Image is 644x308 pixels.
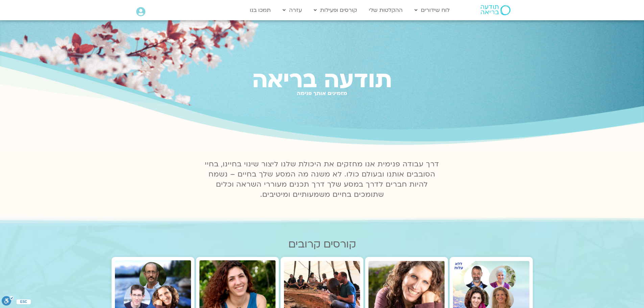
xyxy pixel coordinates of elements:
[246,4,274,17] a: תמכו בנו
[201,159,443,200] p: דרך עבודה פנימית אנו מחזקים את היכולת שלנו ליצור שינוי בחיינו, בחיי הסובבים אותנו ובעולם כולו. לא...
[411,4,453,17] a: לוח שידורים
[310,4,360,17] a: קורסים ופעילות
[481,5,510,15] img: תודעה בריאה
[365,4,406,17] a: ההקלטות שלי
[279,4,305,17] a: עזרה
[112,238,533,250] h2: קורסים קרובים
